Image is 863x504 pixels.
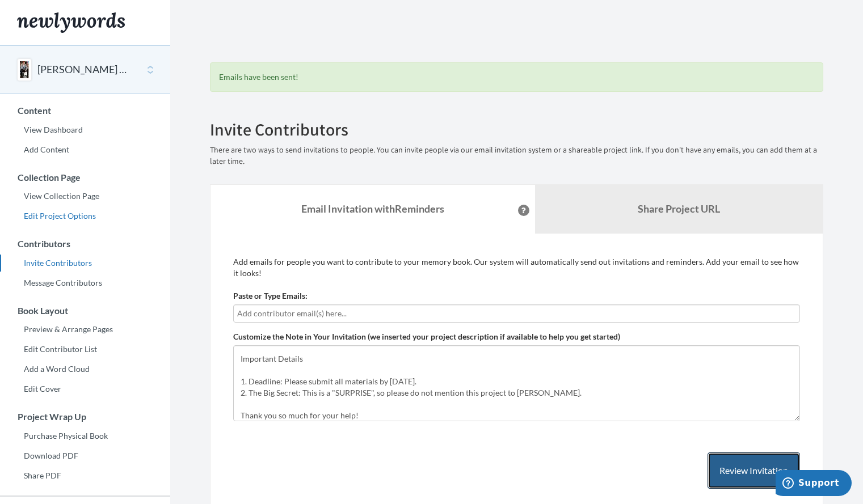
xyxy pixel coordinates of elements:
[708,452,800,489] button: Review Invitation
[210,145,823,167] p: There are two ways to send invitations to people. You can invite people via our email invitation ...
[210,62,823,92] div: Emails have been sent!
[1,239,170,249] h3: Contributors
[233,345,800,421] textarea: Hello, We are putting together a memory book for [PERSON_NAME] 70th Birthday ([DEMOGRAPHIC_DATA])...
[1,105,170,116] h3: Content
[233,256,800,279] p: Add emails for people you want to contribute to your memory book. Our system will automatically s...
[233,331,620,342] label: Customize the Note in Your Invitation (we inserted your project description if available to help ...
[1,306,170,316] h3: Book Layout
[17,12,125,33] img: Newlywords logo
[301,202,444,215] strong: Email Invitation with Reminders
[237,307,796,320] input: Add contributor email(s) here...
[210,120,823,139] h2: Invite Contributors
[1,412,170,422] h3: Project Wrap Up
[37,62,129,77] button: [PERSON_NAME] 70th Birthday
[776,470,852,498] iframe: Opens a widget where you can chat to one of our agents
[638,202,720,215] b: Share Project URL
[233,290,308,302] label: Paste or Type Emails:
[1,172,170,183] h3: Collection Page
